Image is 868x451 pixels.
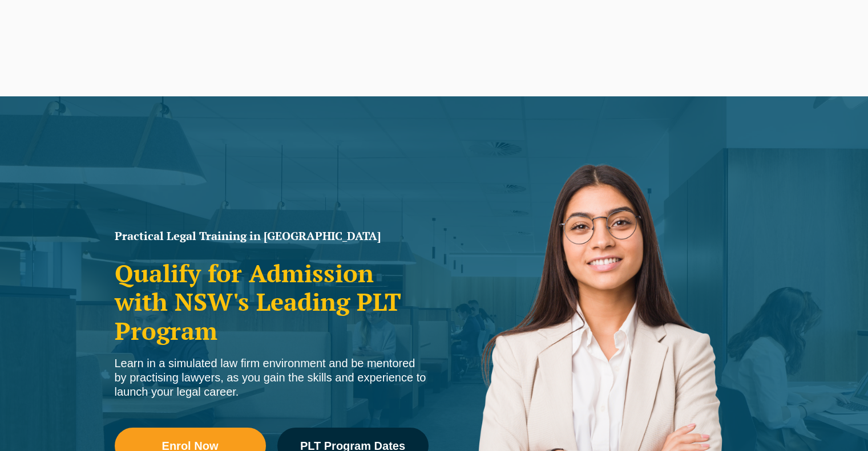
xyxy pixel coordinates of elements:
[115,230,429,242] h1: Practical Legal Training in [GEOGRAPHIC_DATA]
[115,259,429,345] h2: Qualify for Admission with NSW's Leading PLT Program
[115,356,429,399] div: Learn in a simulated law firm environment and be mentored by practising lawyers, as you gain the ...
